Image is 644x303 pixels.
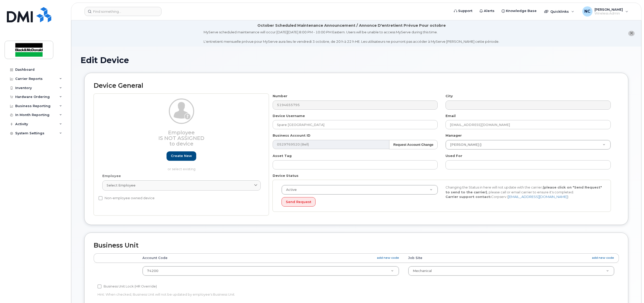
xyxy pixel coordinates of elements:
[97,283,157,290] label: Business Unit Lock (HR Override)
[158,135,204,141] span: Is not assigned
[143,266,399,276] a: 74200
[273,133,310,138] label: Business Account ID
[393,143,434,147] strong: Request Account Change
[282,185,438,194] a: Active
[442,185,606,199] div: Changing the Status in here will not update with the carrier, , please call or email carrier to e...
[592,256,614,260] a: add new code
[107,183,136,188] span: Select employee
[102,167,261,171] p: or select existing
[97,292,440,297] p: Hint: When checked, Business Unit will not be updated by employee's Business Unit
[445,133,462,138] label: Manager
[413,269,432,273] span: Mechanical
[273,153,292,158] label: Asset Tag
[445,113,456,118] label: Email
[408,266,614,276] a: Mechanical
[445,185,602,194] strong: (please click on "Send Request" to send to the carrier)
[446,140,610,149] a: [PERSON_NAME] ()
[282,197,316,207] button: Send Request
[167,151,196,161] a: Create new
[447,142,482,147] span: [PERSON_NAME] ()
[377,256,399,260] a: add new code
[102,130,261,147] h3: Employee
[80,56,632,65] h1: Edit Device
[98,195,155,201] label: Non-employee owned device
[94,82,619,89] h2: Device General
[404,253,619,263] th: Job Site
[445,94,453,98] label: City
[94,242,619,249] h2: Business Unit
[445,195,491,199] strong: Carrier support contact:
[389,140,438,149] button: Request Account Change
[508,195,567,199] a: [EMAIL_ADDRESS][DOMAIN_NAME]
[102,180,261,191] a: Select employee
[273,94,287,98] label: Number
[102,174,121,178] label: Employee
[204,30,499,44] div: MyServe scheduled maintenance will occur [DATE][DATE] 8:00 PM - 10:00 PM Eastern. Users will be u...
[98,196,103,200] input: Non-employee owned device
[257,23,446,28] div: October Scheduled Maintenance Announcement / Annonce D'entretient Prévue Pour octobre
[283,187,297,192] span: Active
[138,253,403,263] th: Account Code
[97,284,102,288] input: Business Unit Lock (HR Override)
[628,31,635,36] button: close notification
[445,153,462,158] label: Used For
[273,173,299,178] label: Device Status
[169,141,193,147] span: to device
[273,113,305,118] label: Device Username
[147,269,158,273] span: 74200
